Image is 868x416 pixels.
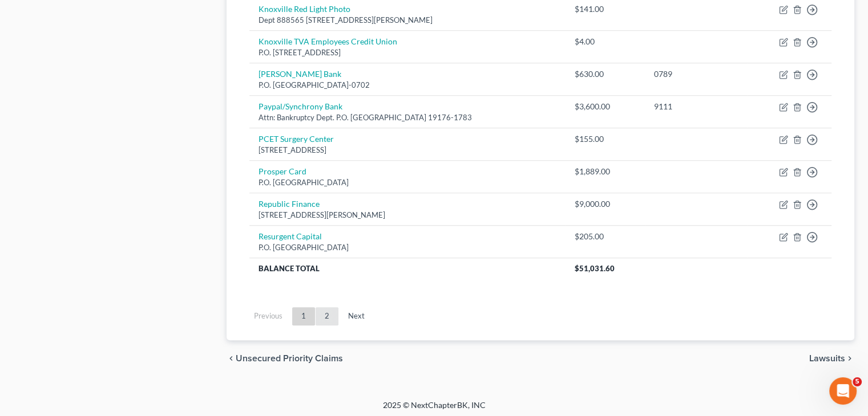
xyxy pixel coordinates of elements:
[259,69,341,79] a: [PERSON_NAME] Bank
[236,354,343,363] span: Unsecured Priority Claims
[809,354,845,363] span: Lawsuits
[259,231,322,241] a: Resurgent Capital
[575,166,636,177] div: $1,889.00
[575,264,615,273] span: $51,031.60
[259,242,556,253] div: P.O. [GEOGRAPHIC_DATA]
[575,198,636,210] div: $9,000.00
[259,47,556,58] div: P.O. [STREET_ADDRESS]
[259,134,334,144] a: PCET Surgery Center
[316,307,338,325] a: 2
[575,231,636,242] div: $205.00
[339,307,374,325] a: Next
[227,354,343,363] button: chevron_left Unsecured Priority Claims
[575,133,636,145] div: $155.00
[829,377,857,405] iframe: Intercom live chat
[259,101,342,111] a: Paypal/Synchrony Bank
[575,101,636,112] div: $3,600.00
[809,354,854,363] button: Lawsuits chevron_right
[259,177,556,188] div: P.O. [GEOGRAPHIC_DATA]
[259,112,556,123] div: Attn: Bankruptcy Dept. P.O. [GEOGRAPHIC_DATA] 19176-1783
[259,199,320,209] a: Republic Finance
[259,15,556,26] div: Dept 888565 [STREET_ADDRESS][PERSON_NAME]
[654,101,738,112] div: 9111
[853,377,862,386] span: 5
[259,36,397,46] a: Knoxville TVA Employees Credit Union
[575,36,636,47] div: $4.00
[575,68,636,80] div: $630.00
[654,68,738,80] div: 0789
[575,3,636,15] div: $141.00
[259,145,556,156] div: [STREET_ADDRESS]
[259,210,556,221] div: [STREET_ADDRESS][PERSON_NAME]
[259,4,350,14] a: Knoxville Red Light Photo
[292,307,315,325] a: 1
[249,258,566,278] th: Balance Total
[259,166,306,176] a: Prosper Card
[227,354,236,363] i: chevron_left
[845,354,854,363] i: chevron_right
[259,80,556,91] div: P.O. [GEOGRAPHIC_DATA]-0702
